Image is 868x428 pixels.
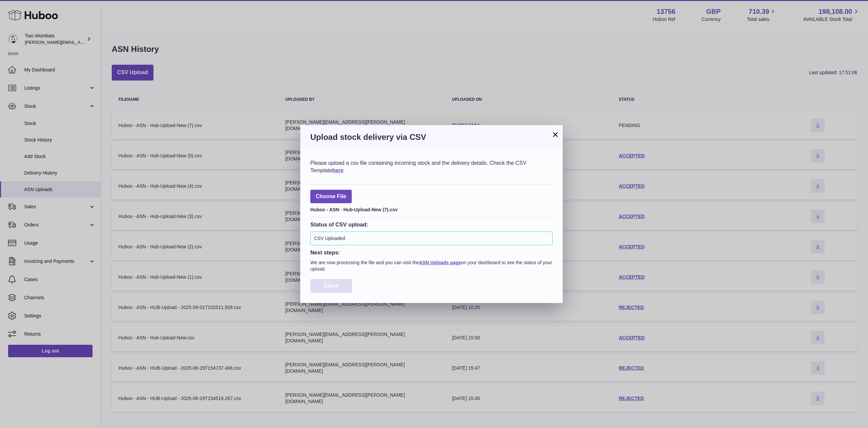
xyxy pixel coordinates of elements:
p: We are now processing the file and you can visit the on your dashboard to see the status of your ... [310,259,553,272]
div: CSV Uploaded [310,232,553,245]
h3: Upload stock delivery via CSV [310,132,553,143]
h3: Status of CSV upload: [310,221,553,228]
span: Close [324,283,339,288]
button: × [551,130,559,139]
h3: Next steps: [310,249,553,256]
div: Please upload a csv file containing incoming stock and the delivery details. Check the CSV Template [310,159,553,174]
a: ASN Uploads page [419,260,461,265]
button: Close [310,279,352,293]
div: Huboo - ASN - Hub-Upload-New (7).csv [310,205,553,213]
a: here [332,167,344,173]
span: Choose File [310,190,352,204]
